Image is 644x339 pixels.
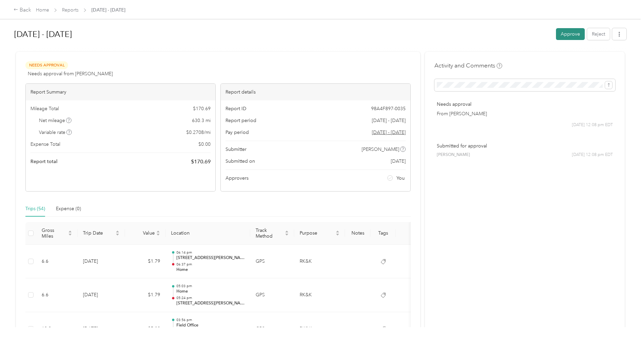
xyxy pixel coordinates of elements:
td: GPS [250,278,294,312]
td: [DATE] [78,245,125,279]
td: [DATE] [78,278,125,312]
span: $ 170.69 [191,158,211,166]
span: caret-up [115,230,120,234]
th: Location [166,222,250,245]
span: caret-up [156,230,160,234]
p: Home [176,288,245,295]
th: Tags [370,222,396,245]
span: caret-up [285,230,289,234]
span: Gross Miles [42,227,67,239]
th: Notes [345,222,370,245]
span: [DATE] 12:08 pm EDT [572,152,613,158]
div: Back [14,6,31,14]
div: Report Summary [26,84,215,100]
span: [PERSON_NAME] [437,152,470,158]
td: 6.6 [36,278,78,312]
a: Reports [62,7,79,13]
h4: Activity and Comments [434,61,502,70]
td: 6.6 [36,245,78,279]
p: [STREET_ADDRESS][PERSON_NAME] [176,255,245,261]
button: Reject [587,28,610,40]
span: Report ID [226,105,246,112]
p: 06:14 pm [176,250,245,255]
p: From [PERSON_NAME] [437,110,613,117]
span: $ 170.69 [193,105,211,112]
span: Trip Date [83,230,114,236]
span: Submitted on [226,158,255,165]
p: 03:56 pm [176,318,245,322]
p: Submitted for approval [437,142,613,149]
span: [DATE] 12:08 pm EDT [572,122,613,128]
p: 06:37 pm [176,262,245,267]
span: caret-up [68,230,72,234]
span: Net mileage [39,117,72,124]
h1: Aug 1 - 31, 2025 [14,26,551,42]
span: [PERSON_NAME] [362,146,399,153]
span: $ 0.2708 / mi [186,129,211,136]
td: GPS [250,245,294,279]
td: RK&K [294,278,345,312]
span: caret-down [68,233,72,237]
iframe: Everlance-gr Chat Button Frame [606,301,644,339]
span: Mileage Total [30,105,59,112]
div: Report details [221,84,410,100]
td: $1.79 [125,278,166,312]
td: $1.79 [125,245,166,279]
span: 630.3 mi [192,117,211,124]
span: caret-down [285,233,289,237]
span: $ 0.00 [198,141,211,148]
td: RK&K [294,245,345,279]
th: Trip Date [78,222,125,245]
span: Needs approval from [PERSON_NAME] [28,70,113,77]
span: [DATE] [391,158,406,165]
th: Gross Miles [36,222,78,245]
span: Submitter [226,146,246,153]
span: Needs Approval [25,61,68,69]
a: Home [36,7,49,13]
span: 98A4F897-0035 [371,105,406,112]
p: Needs approval [437,101,613,108]
span: [DATE] - [DATE] [372,117,406,124]
span: [DATE] - [DATE] [91,6,125,14]
button: Approve [556,28,585,40]
span: caret-up [336,230,340,234]
span: Report total [30,158,58,165]
th: Track Method [250,222,294,245]
span: Purpose [300,230,334,236]
p: [STREET_ADDRESS][PERSON_NAME] [176,300,245,306]
span: Report period [226,117,256,124]
span: Track Method [256,227,283,239]
span: Expense Total [30,141,60,148]
span: Variable rate [39,129,72,136]
span: Go to pay period [372,129,406,136]
span: Approvers [226,175,249,182]
p: Home [176,267,245,273]
span: caret-down [115,233,120,237]
span: Pay period [226,129,249,136]
p: 05:24 pm [176,296,245,300]
div: Expense (0) [56,205,81,213]
span: caret-down [156,233,160,237]
th: Value [125,222,166,245]
span: Value [130,230,155,236]
span: You [396,175,405,182]
p: Field Office [176,322,245,328]
p: 05:03 pm [176,284,245,288]
div: Trips (54) [25,205,45,213]
th: Purpose [294,222,345,245]
span: caret-down [336,233,340,237]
